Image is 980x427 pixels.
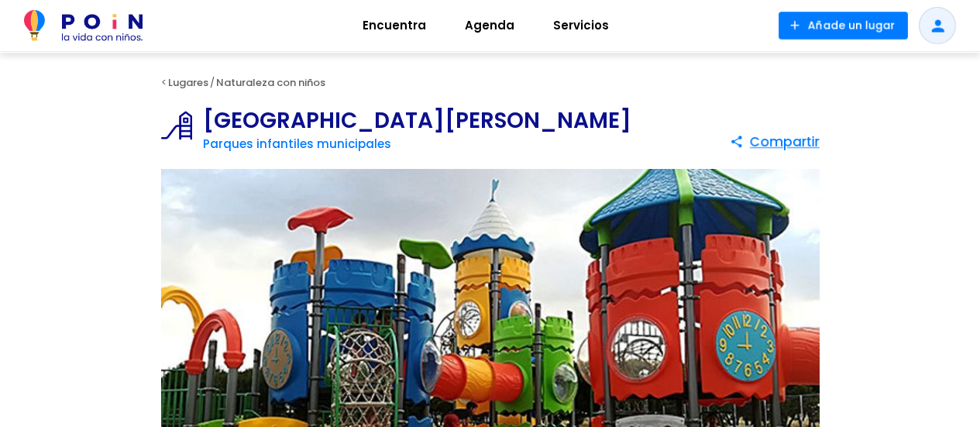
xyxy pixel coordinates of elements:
[203,110,631,132] h1: [GEOGRAPHIC_DATA][PERSON_NAME]
[203,136,391,152] a: Parques infantiles municipales
[168,75,208,90] a: Lugares
[343,7,445,44] a: Encuentra
[356,13,433,38] span: Encuentra
[161,110,203,141] img: Parques infantiles municipales
[458,13,521,38] span: Agenda
[445,7,534,44] a: Agenda
[24,10,143,41] img: POiN
[546,13,616,38] span: Servicios
[534,7,628,44] a: Servicios
[779,12,908,40] button: Añade un lugar
[216,75,325,90] a: Naturaleza con niños
[730,128,820,156] button: Compartir
[142,71,839,95] div: < /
